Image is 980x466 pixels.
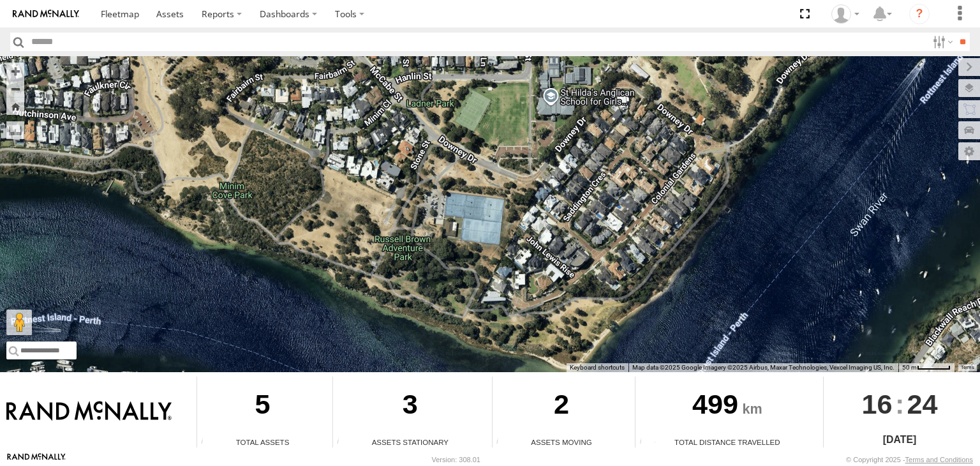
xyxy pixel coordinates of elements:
button: Zoom Home [6,98,24,115]
div: Assets Stationary [333,437,487,447]
span: 16 [862,377,893,432]
button: Drag Pegman onto the map to open Street View [6,310,32,335]
i: ? [909,4,930,24]
div: : [824,377,975,432]
img: Rand McNally [6,401,172,423]
div: Total distance travelled by all assets within specified date range and applied filters [635,438,655,447]
div: 3 [333,377,487,437]
a: Visit our Website [7,453,66,466]
div: Total number of assets current stationary. [333,438,352,447]
span: Map data ©2025 Google Imagery ©2025 Airbus, Maxar Technologies, Vexcel Imaging US, Inc. [632,364,895,371]
a: Terms (opens in new tab) [961,365,974,370]
label: Measure [6,121,24,139]
div: Total number of assets current in transit. [493,438,512,447]
div: 499 [635,377,819,437]
div: Grainge Ryall [827,4,864,24]
div: Total number of Enabled Assets [197,438,216,447]
button: Zoom out [6,80,24,98]
div: Version: 308.01 [432,456,480,463]
label: Map Settings [958,142,980,160]
div: Assets Moving [493,437,631,447]
div: [DATE] [824,432,975,447]
div: © Copyright 2025 - [846,456,973,463]
div: 5 [197,377,328,437]
a: Terms and Conditions [905,456,973,463]
span: 50 m [902,364,917,371]
div: Total Distance Travelled [635,437,819,447]
span: 24 [907,377,938,432]
img: rand-logo.svg [13,10,79,19]
button: Map scale: 50 m per 49 pixels [898,363,954,372]
label: Search Filter Options [928,33,955,51]
div: Total Assets [197,437,328,447]
div: 2 [493,377,631,437]
button: Zoom in [6,63,24,80]
button: Keyboard shortcuts [570,363,625,372]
